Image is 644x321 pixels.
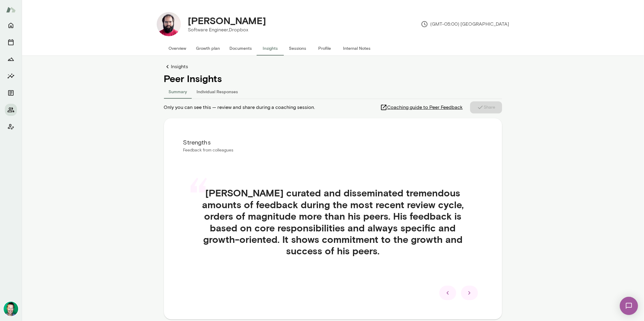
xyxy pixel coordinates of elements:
a: Coaching guide to Peer Feedback [380,101,470,113]
button: Client app [5,121,17,133]
img: Adam Ranfelt [157,12,181,36]
p: (GMT-05:00) [GEOGRAPHIC_DATA] [421,21,509,28]
button: Sessions [284,41,311,56]
div: “ [188,180,209,222]
h4: Peer Insights [164,73,502,84]
p: Feedback from colleagues [183,147,483,153]
button: Documents [5,87,17,99]
button: Members [5,104,17,116]
button: Insights [257,41,284,56]
h4: [PERSON_NAME] [188,15,266,26]
span: Coaching guide to Peer Feedback [387,104,463,111]
button: Documents [225,41,257,56]
button: Profile [311,41,338,56]
button: Internal Notes [338,41,376,56]
img: Brian Lawrence [4,302,18,316]
button: Individual Responses [192,84,243,99]
img: Mento [6,4,16,15]
h6: Strengths [183,138,483,147]
a: Insights [164,63,502,70]
h4: [PERSON_NAME] curated and disseminated tremendous amounts of feedback during the most recent revi... [198,187,468,256]
button: Growth Plan [5,53,17,65]
button: Sessions [5,36,17,48]
button: Insights [5,70,17,82]
button: Growth plan [191,41,225,56]
p: Software Engineer, Dropbox [188,26,266,33]
button: Summary [164,84,192,99]
span: Only you can see this — review and share during a coaching session. [164,104,315,111]
button: Overview [164,41,191,56]
div: responses-tab [164,84,502,99]
button: Home [5,19,17,31]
